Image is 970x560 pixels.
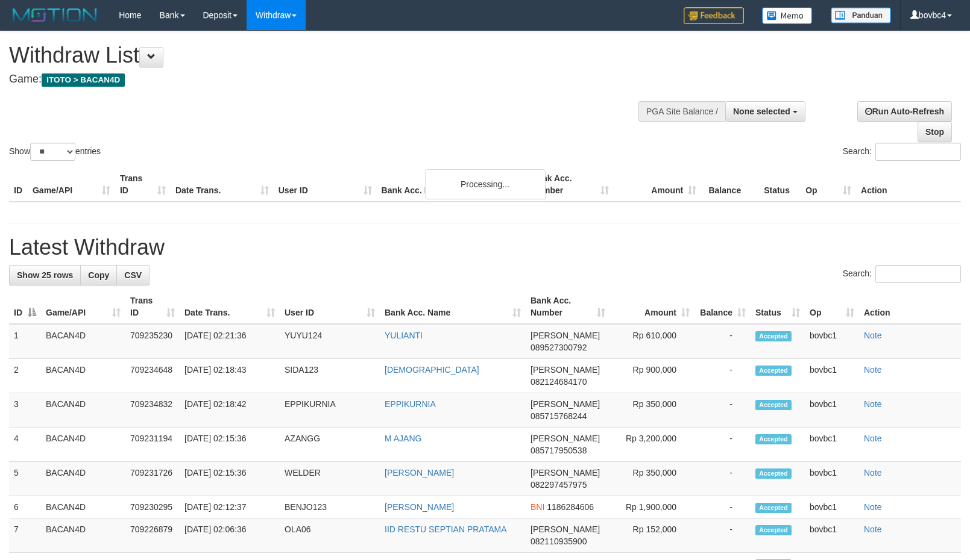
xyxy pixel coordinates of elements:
td: Rp 3,200,000 [610,428,694,462]
th: Amount [614,167,701,202]
span: Copy 085717950538 to clipboard [531,446,587,455]
td: bovbc1 [805,393,859,428]
button: None selected [725,101,805,122]
div: Processing... [425,169,546,199]
td: Rp 1,900,000 [610,496,694,518]
span: [PERSON_NAME] [531,468,600,478]
span: Accepted [755,503,792,513]
th: Trans ID: activate to sort column ascending [125,290,180,324]
img: panduan.png [831,7,891,23]
span: Copy 1186284606 to clipboard [547,502,594,512]
span: [PERSON_NAME] [531,399,600,409]
span: Accepted [755,525,792,535]
th: Bank Acc. Name [377,167,527,202]
span: Accepted [755,400,792,410]
a: M AJANG [385,434,421,443]
th: Status [759,167,801,202]
td: [DATE] 02:15:36 [180,462,280,496]
img: Feedback.jpg [684,7,744,24]
span: [PERSON_NAME] [531,365,600,375]
th: Bank Acc. Number: activate to sort column ascending [526,290,610,324]
td: 3 [9,393,41,428]
td: - [694,518,751,553]
td: OLA06 [280,518,380,553]
td: 709234832 [125,393,180,428]
td: [DATE] 02:18:43 [180,359,280,393]
a: Copy [80,265,117,285]
a: Run Auto-Refresh [857,101,952,122]
span: Show 25 rows [17,270,73,280]
td: BACAN4D [41,518,125,553]
th: Op: activate to sort column ascending [805,290,859,324]
th: ID: activate to sort column descending [9,290,41,324]
td: AZANGG [280,428,380,462]
th: Action [859,290,961,324]
td: YUYU124 [280,324,380,359]
span: None selected [733,107,790,116]
th: Bank Acc. Name: activate to sort column ascending [380,290,526,324]
td: [DATE] 02:21:36 [180,324,280,359]
td: SIDA123 [280,359,380,393]
th: Date Trans.: activate to sort column ascending [180,290,280,324]
td: bovbc1 [805,428,859,462]
a: [PERSON_NAME] [385,502,454,512]
th: Balance: activate to sort column ascending [694,290,751,324]
label: Show entries [9,143,101,161]
a: Note [864,468,882,478]
h1: Withdraw List [9,43,635,67]
td: BACAN4D [41,393,125,428]
th: Action [856,167,961,202]
td: Rp 350,000 [610,393,694,428]
th: Date Trans. [171,167,274,202]
td: bovbc1 [805,496,859,518]
a: Note [864,331,882,340]
th: Status: activate to sort column ascending [751,290,805,324]
td: BENJO123 [280,496,380,518]
td: 4 [9,428,41,462]
a: Note [864,365,882,375]
a: Note [864,399,882,409]
td: 709234648 [125,359,180,393]
select: Showentries [30,143,75,161]
span: Copy 082297457975 to clipboard [531,480,587,490]
div: PGA Site Balance / [638,101,725,122]
span: Accepted [755,366,792,376]
span: Copy 085715768244 to clipboard [531,411,587,421]
a: YULIANTI [385,331,423,340]
td: 2 [9,359,41,393]
a: IID RESTU SEPTIAN PRATAMA [385,524,507,534]
span: [PERSON_NAME] [531,524,600,534]
a: CSV [116,265,150,285]
a: Note [864,434,882,443]
td: [DATE] 02:12:37 [180,496,280,518]
td: bovbc1 [805,462,859,496]
a: Stop [918,122,952,142]
td: - [694,393,751,428]
img: Button%20Memo.svg [762,7,813,24]
th: User ID: activate to sort column ascending [280,290,380,324]
td: 5 [9,462,41,496]
td: 709231194 [125,428,180,462]
th: ID [9,167,28,202]
input: Search: [875,143,961,161]
td: - [694,359,751,393]
td: - [694,324,751,359]
span: Copy 082110935900 to clipboard [531,537,587,546]
span: Copy [88,270,109,280]
span: [PERSON_NAME] [531,331,600,340]
th: Game/API [28,167,115,202]
img: MOTION_logo.png [9,6,101,24]
td: - [694,428,751,462]
th: Balance [701,167,759,202]
a: Note [864,524,882,534]
th: Op [801,167,856,202]
td: 709230295 [125,496,180,518]
td: bovbc1 [805,359,859,393]
td: BACAN4D [41,428,125,462]
a: Show 25 rows [9,265,81,285]
th: Amount: activate to sort column ascending [610,290,694,324]
td: EPPIKURNIA [280,393,380,428]
label: Search: [843,265,961,283]
span: Accepted [755,434,792,444]
th: Game/API: activate to sort column ascending [41,290,125,324]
